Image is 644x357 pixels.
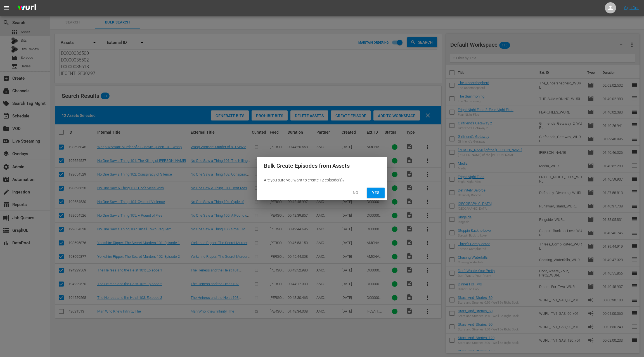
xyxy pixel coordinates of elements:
span: menu [3,4,10,11]
a: Sign Out [624,6,639,10]
button: No [347,188,364,198]
div: Are you sure you want to create 12 episode(s)? [257,175,387,185]
span: No [351,189,360,196]
span: Yes [371,189,380,196]
button: Yes [367,188,385,198]
img: ans4CAIJ8jUAAAAAAAAAAAAAAAAAAAAAAAAgQb4GAAAAAAAAAAAAAAAAAAAAAAAAJMjXAAAAAAAAAAAAAAAAAAAAAAAAgAT5G... [13,1,40,15]
h2: Bulk Create Episodes from Assets [264,161,380,170]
